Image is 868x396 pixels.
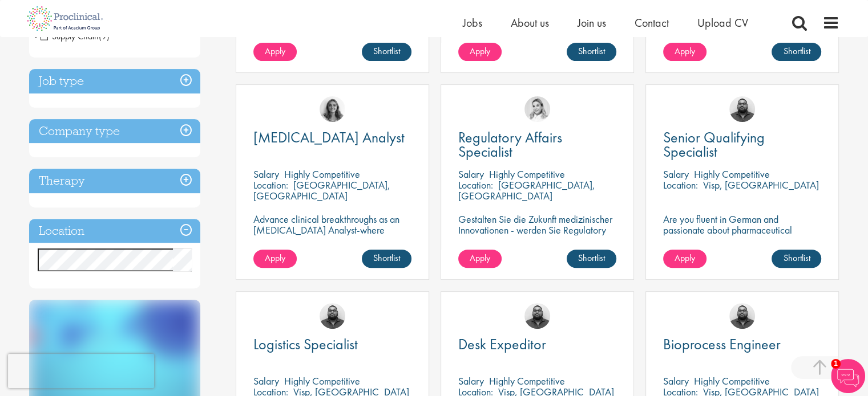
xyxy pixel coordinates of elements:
p: Highly Competitive [284,374,360,387]
span: Apply [470,252,490,264]
h3: Therapy [29,169,200,193]
p: Advance clinical breakthroughs as an [MEDICAL_DATA] Analyst-where precision meets purpose in ever... [253,214,411,257]
p: Gestalten Sie die Zukunft medizinischer Innovationen - werden Sie Regulatory Affairs Specialist u... [458,214,616,268]
p: [GEOGRAPHIC_DATA], [GEOGRAPHIC_DATA] [458,178,595,202]
img: Ashley Bennett [320,303,345,329]
a: Shortlist [567,250,616,268]
a: Apply [663,250,706,268]
p: Highly Competitive [694,374,770,387]
span: Senior Qualifying Specialist [663,128,765,161]
a: Shortlist [772,250,821,268]
a: Logistics Specialist [253,337,411,352]
a: [MEDICAL_DATA] Analyst [253,130,411,145]
p: Highly Competitive [694,168,770,181]
span: Salary [663,168,689,181]
img: Tamara Lévai [524,96,550,122]
span: Apply [265,45,285,57]
span: Regulatory Affairs Specialist [458,128,562,161]
p: Visp, [GEOGRAPHIC_DATA] [703,178,819,191]
p: Highly Competitive [489,168,565,181]
img: Jackie Cerchio [320,96,345,122]
a: Bioprocess Engineer [663,337,821,352]
p: [GEOGRAPHIC_DATA], [GEOGRAPHIC_DATA] [253,178,390,202]
a: Regulatory Affairs Specialist [458,130,616,159]
span: Salary [663,374,689,387]
span: 1 [831,359,841,369]
p: Are you fluent in German and passionate about pharmaceutical compliance? Ready to take the lead i... [663,214,821,279]
span: Apply [675,45,695,57]
a: Upload CV [697,15,748,30]
span: Salary [253,374,279,387]
h3: Location [29,219,200,243]
span: [MEDICAL_DATA] Analyst [253,128,405,147]
a: Shortlist [362,250,411,268]
span: Apply [265,252,285,264]
a: Contact [635,15,669,30]
a: About us [511,15,549,30]
a: Apply [663,43,706,61]
a: Join us [578,15,606,30]
span: Location: [458,178,493,191]
span: Salary [458,374,484,387]
img: Ashley Bennett [729,96,755,122]
a: Apply [458,43,502,61]
a: Senior Qualifying Specialist [663,130,821,159]
span: Salary [253,168,279,181]
iframe: reCAPTCHA [8,354,154,388]
a: Shortlist [362,43,411,61]
a: Shortlist [772,43,821,61]
a: Jobs [463,15,482,30]
h3: Job type [29,69,200,93]
span: Salary [458,168,484,181]
img: Ashley Bennett [729,303,755,329]
p: Highly Competitive [489,374,565,387]
span: Location: [663,178,698,191]
a: Apply [458,250,502,268]
span: Apply [675,252,695,264]
span: Desk Expeditor [458,334,546,354]
a: Apply [253,43,297,61]
p: Highly Competitive [284,168,360,181]
span: Logistics Specialist [253,334,358,354]
span: Apply [470,45,490,57]
img: Chatbot [831,359,865,393]
a: Desk Expeditor [458,337,616,352]
img: Ashley Bennett [524,303,550,329]
span: Bioprocess Engineer [663,334,781,354]
a: Apply [253,250,297,268]
span: Location: [253,178,288,191]
a: Shortlist [567,43,616,61]
h3: Company type [29,119,200,144]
